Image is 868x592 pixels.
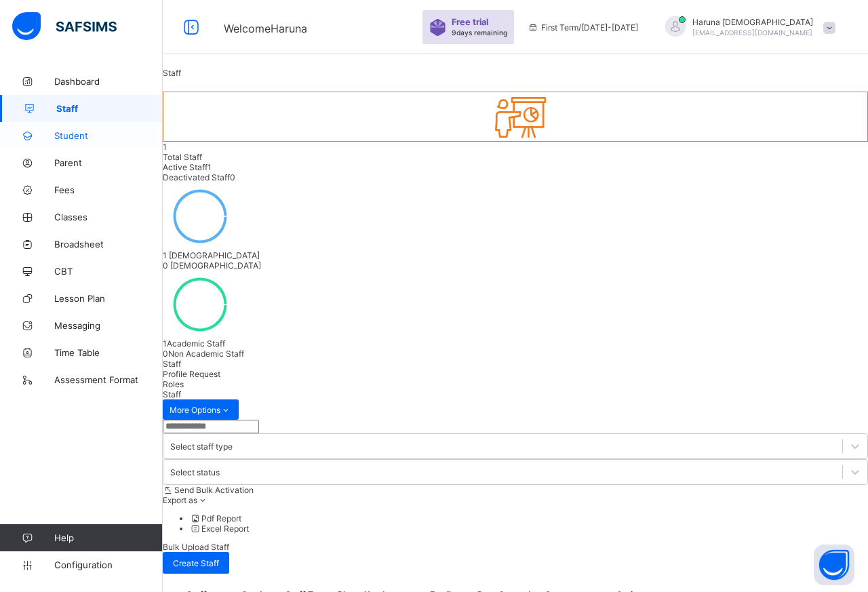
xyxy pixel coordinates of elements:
[54,157,163,168] span: Parent
[692,17,813,27] span: Haruna [DEMOGRAPHIC_DATA]
[54,76,163,87] span: Dashboard
[652,16,842,39] div: Haruna Musa
[163,338,167,349] span: 1
[163,162,208,172] span: Active Staff
[54,559,162,570] span: Configuration
[163,349,168,359] span: 0
[452,28,507,37] span: 9 days remaining
[170,467,220,477] div: Select status
[54,184,163,195] span: Fees
[163,495,197,505] span: Export as
[692,28,812,37] span: [EMAIL_ADDRESS][DOMAIN_NAME]
[54,374,163,385] span: Assessment Format
[54,293,163,304] span: Lesson Plan
[528,22,638,33] span: session/term information
[167,338,225,349] span: Academic Staff
[163,68,181,78] span: Staff
[54,532,162,543] span: Help
[163,260,168,271] span: 0
[173,558,219,568] span: Create Staff
[163,152,868,162] div: Total Staff
[190,524,868,534] li: dropdown-list-item-null-1
[56,103,163,114] span: Staff
[163,369,220,379] span: Profile Request
[174,485,254,495] span: Send Bulk Activation
[163,542,229,552] span: Bulk Upload Staff
[169,250,260,260] span: [DEMOGRAPHIC_DATA]
[163,389,181,399] span: Staff
[208,162,212,172] span: 1
[54,266,163,277] span: CBT
[163,250,167,260] span: 1
[163,379,184,389] span: Roles
[170,405,232,415] span: More Options
[54,212,163,222] span: Classes
[429,19,446,36] img: sticker-purple.71386a28dfed39d6af7621340158ba97.svg
[230,172,235,182] span: 0
[163,172,230,182] span: Deactivated Staff
[54,320,163,331] span: Messaging
[163,359,181,369] span: Staff
[170,260,261,271] span: [DEMOGRAPHIC_DATA]
[168,349,244,359] span: Non Academic Staff
[452,17,500,27] span: Free trial
[170,441,233,452] div: Select staff type
[54,130,163,141] span: Student
[163,142,167,152] span: 1
[12,12,117,41] img: safsims
[54,347,163,358] span: Time Table
[54,239,163,250] span: Broadsheet
[814,545,854,585] button: Open asap
[190,513,868,524] li: dropdown-list-item-null-0
[224,22,307,35] span: Welcome Haruna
